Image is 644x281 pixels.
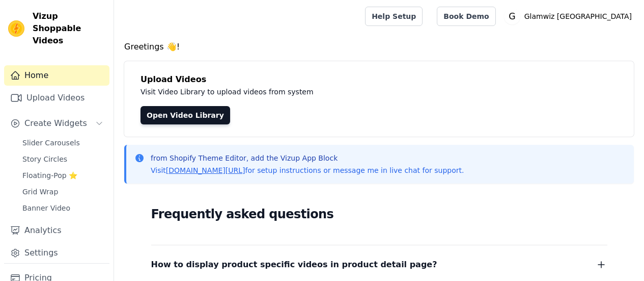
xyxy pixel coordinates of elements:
a: Help Setup [365,7,423,26]
img: Vizup [8,20,24,37]
span: Vizup Shoppable Videos [33,10,105,47]
h4: Greetings 👋! [124,41,634,53]
span: Create Widgets [24,117,87,130]
p: Glamwiz [GEOGRAPHIC_DATA] [520,7,636,25]
a: Analytics [4,220,109,241]
a: Book Demo [437,7,495,26]
text: G [509,11,515,21]
a: Settings [4,243,109,263]
p: from Shopify Theme Editor, add the Vizup App Block [151,153,464,163]
button: How to display product specific videos in product detail page? [151,258,607,272]
p: Visit Video Library to upload videos from system [141,86,597,98]
span: Slider Carousels [22,138,80,148]
button: Create Widgets [4,113,109,134]
a: Upload Videos [4,88,109,108]
a: Grid Wrap [16,185,109,199]
a: Floating-Pop ⭐ [16,168,109,183]
h4: Upload Videos [141,73,618,86]
span: Story Circles [22,154,67,164]
span: How to display product specific videos in product detail page? [151,258,437,272]
a: [DOMAIN_NAME][URL] [166,166,245,174]
button: G Glamwiz [GEOGRAPHIC_DATA] [504,7,636,25]
span: Banner Video [22,203,70,213]
a: Home [4,65,109,86]
a: Banner Video [16,201,109,215]
a: Open Video Library [141,106,230,124]
h2: Frequently asked questions [151,204,607,224]
p: Visit for setup instructions or message me in live chat for support. [151,165,464,175]
a: Story Circles [16,152,109,166]
a: Slider Carousels [16,136,109,150]
span: Grid Wrap [22,187,58,197]
span: Floating-Pop ⭐ [22,170,77,181]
